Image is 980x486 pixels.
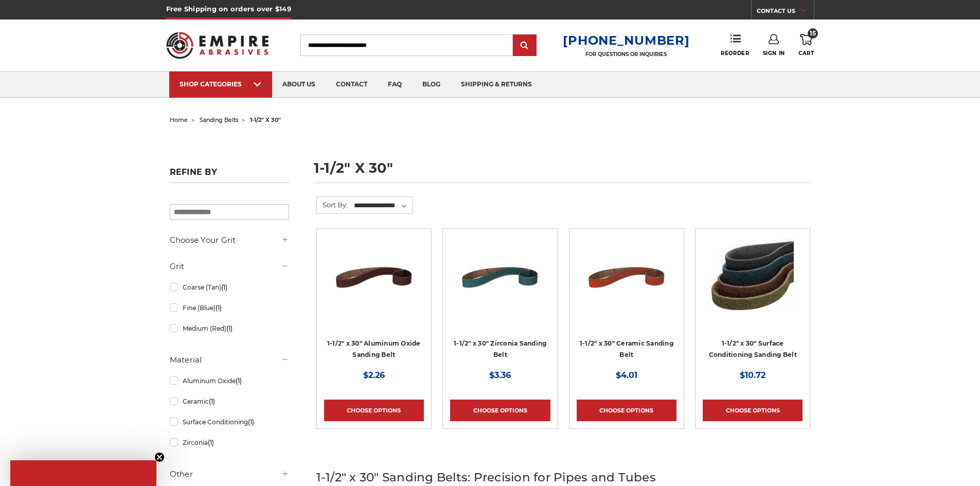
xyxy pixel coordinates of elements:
[324,236,424,336] a: 1-1/2" x 30" Sanding Belt - Aluminum Oxide
[154,452,165,462] button: Close teaser
[412,71,451,98] a: blog
[170,278,289,296] a: Coarse (Tan)
[170,234,289,246] h5: Choose Your Grit
[616,370,637,380] span: $4.01
[170,167,289,183] h5: Refine by
[200,116,238,123] a: sanding belts
[798,50,814,57] span: Cart
[580,339,673,359] a: 1-1/2" x 30" Ceramic Sanding Belt
[514,35,535,56] input: Submit
[327,339,421,359] a: 1-1/2" x 30" Aluminum Oxide Sanding Belt
[459,236,541,318] img: 1-1/2" x 30" Sanding Belt - Zirconia
[454,339,546,359] a: 1-1/2" x 30" Zirconia Sanding Belt
[208,439,214,446] span: (1)
[170,413,289,431] a: Surface Conditioning
[451,71,542,98] a: shipping & returns
[352,198,412,213] select: Sort By:
[209,398,215,405] span: (1)
[709,339,797,359] a: 1-1/2" x 30" Surface Conditioning Sanding Belt
[272,71,326,98] a: about us
[489,370,511,380] span: $3.36
[216,304,222,312] span: (1)
[757,5,814,20] a: CONTACT US
[450,236,550,336] a: 1-1/2" x 30" Sanding Belt - Zirconia
[226,325,233,332] span: (1)
[170,468,289,480] h5: Other
[314,161,811,183] h1: 1-1/2" x 30"
[170,116,188,123] a: home
[180,80,262,88] div: SHOP CATEGORIES
[563,33,689,48] a: [PHONE_NUMBER]
[450,400,550,421] a: Choose Options
[721,50,749,57] span: Reorder
[703,400,803,421] a: Choose Options
[317,197,348,212] label: Sort By:
[378,71,412,98] a: faq
[10,460,156,486] div: Close teaser
[250,116,281,123] span: 1-1/2" x 30"
[703,236,803,336] a: 1.5"x30" Surface Conditioning Sanding Belts
[711,236,794,318] img: 1.5"x30" Surface Conditioning Sanding Belts
[166,25,269,65] img: Empire Abrasives
[808,28,818,39] span: 15
[740,370,765,380] span: $10.72
[248,418,254,426] span: (1)
[170,260,289,273] h5: Grit
[326,71,378,98] a: contact
[221,283,227,291] span: (1)
[324,400,424,421] a: Choose Options
[236,377,242,385] span: (1)
[170,392,289,410] a: Ceramic
[170,319,289,337] a: Medium (Red)
[577,236,676,336] a: 1-1/2" x 30" Sanding Belt - Ceramic
[170,299,289,317] a: Fine (Blue)
[577,400,676,421] a: Choose Options
[333,236,415,318] img: 1-1/2" x 30" Sanding Belt - Aluminum Oxide
[363,370,385,380] span: $2.26
[763,50,785,57] span: Sign In
[563,51,689,58] p: FOR QUESTIONS OR INQUIRIES
[170,354,289,366] h5: Material
[170,434,289,452] a: Zirconia
[721,34,749,56] a: Reorder
[798,34,814,57] a: 15 Cart
[585,236,668,318] img: 1-1/2" x 30" Sanding Belt - Ceramic
[170,372,289,390] a: Aluminum Oxide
